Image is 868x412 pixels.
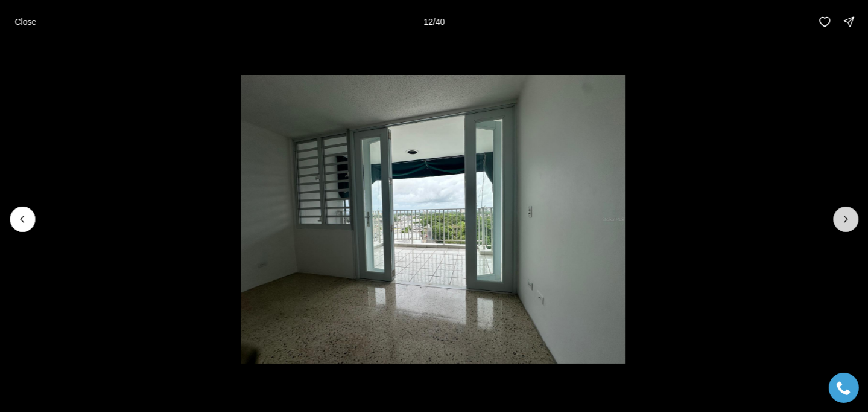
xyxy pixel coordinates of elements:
p: 12 / 40 [423,17,445,27]
button: Close [7,10,43,34]
button: Next slide [833,207,858,232]
button: Previous slide [10,207,35,232]
p: Close [14,17,36,27]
